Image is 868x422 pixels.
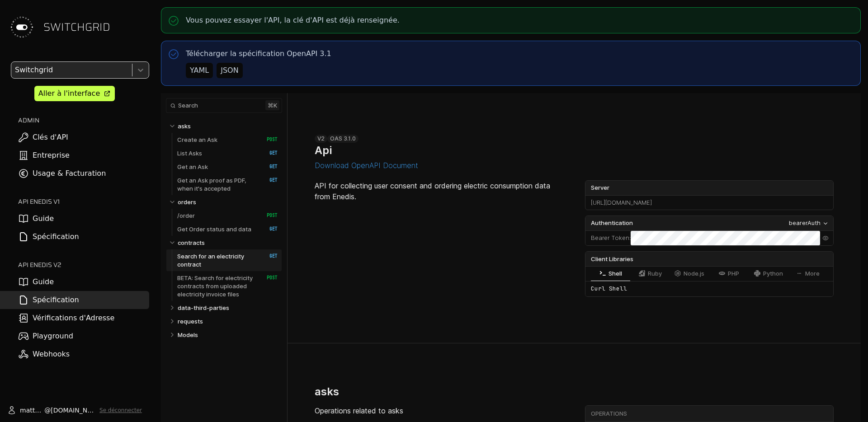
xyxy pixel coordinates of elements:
h2: asks [315,385,339,398]
button: JSON [217,63,242,78]
p: List Asks [177,149,202,157]
a: requests [178,314,278,328]
p: Vous pouvez essayer l'API, la clé d'API est déjà renseignée. [186,15,400,26]
a: Models [178,328,278,342]
span: GET [260,177,278,183]
h2: API ENEDIS v2 [18,260,149,269]
p: orders [178,198,196,206]
a: orders [178,195,278,209]
a: Search for an electricity contract GET [177,249,278,271]
label: Server [585,181,833,195]
p: contracts [178,239,205,247]
span: GET [260,164,278,170]
button: bearerAuth [786,218,831,228]
p: Operations related to asks [315,405,563,416]
p: Create an Ask [177,136,217,144]
button: Download OpenAPI Document [315,161,418,169]
a: Get an Ask GET [177,160,278,173]
div: JSON [221,65,238,76]
a: /order POST [177,209,278,222]
div: Client Libraries [585,252,833,266]
span: GET [260,253,278,259]
span: Node.js [684,270,704,277]
div: OAS 3.1.0 [327,135,359,143]
a: Aller à l'interface [34,86,115,101]
div: v2 [315,135,327,143]
span: GET [260,150,278,156]
a: Get Order status and data GET [177,222,278,236]
p: Get an Ask proof as PDF, when it's accepted [177,176,257,192]
span: Search [178,102,198,109]
span: POST [260,275,278,281]
a: contracts [178,236,278,249]
span: Python [763,270,783,277]
a: Create an Ask POST [177,133,278,146]
div: [URL][DOMAIN_NAME] [585,196,833,210]
label: Bearer Token [591,234,629,243]
span: GET [260,226,278,232]
div: bearerAuth [789,219,821,228]
a: asks [178,119,278,133]
a: List Asks GET [177,146,278,160]
p: /order [177,211,195,220]
p: BETA: Search for electricity contracts from uploaded electricity invoice files [177,274,257,298]
h1: Api [315,144,332,157]
span: PHP [728,270,739,277]
span: Ruby [648,270,662,277]
div: : [585,231,631,245]
p: Get Order status and data [177,225,251,233]
div: YAML [190,65,209,76]
span: Authentication [591,219,633,228]
div: Curl Shell [585,281,833,296]
p: Get an Ask [177,163,208,171]
p: asks [178,122,191,130]
button: YAML [186,63,213,78]
h2: API ENEDIS v1 [18,197,149,206]
kbd: ⌘ k [265,100,279,110]
p: Models [178,331,198,339]
a: data-third-parties [178,301,278,314]
span: matthieu [20,406,44,415]
span: [DOMAIN_NAME] [51,406,96,415]
p: API for collecting user consent and ordering electric consumption data from Enedis. [315,180,563,202]
p: Search for an electricity contract [177,252,257,268]
a: BETA: Search for electricity contracts from uploaded electricity invoice files POST [177,271,278,301]
span: POST [260,136,278,143]
p: requests [178,317,203,325]
span: Shell [609,270,622,277]
span: SWITCHGRID [43,20,110,34]
p: Télécharger la spécification OpenAPI 3.1 [186,48,331,59]
p: data-third-parties [178,304,229,312]
a: Get an Ask proof as PDF, when it's accepted GET [177,173,278,195]
div: Operations [591,410,832,418]
span: POST [260,212,278,219]
img: Switchgrid Logo [7,13,36,42]
button: Se déconnecter [99,407,142,414]
h2: ADMIN [18,116,149,125]
span: @ [44,406,51,415]
div: Aller à l'interface [38,88,100,99]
